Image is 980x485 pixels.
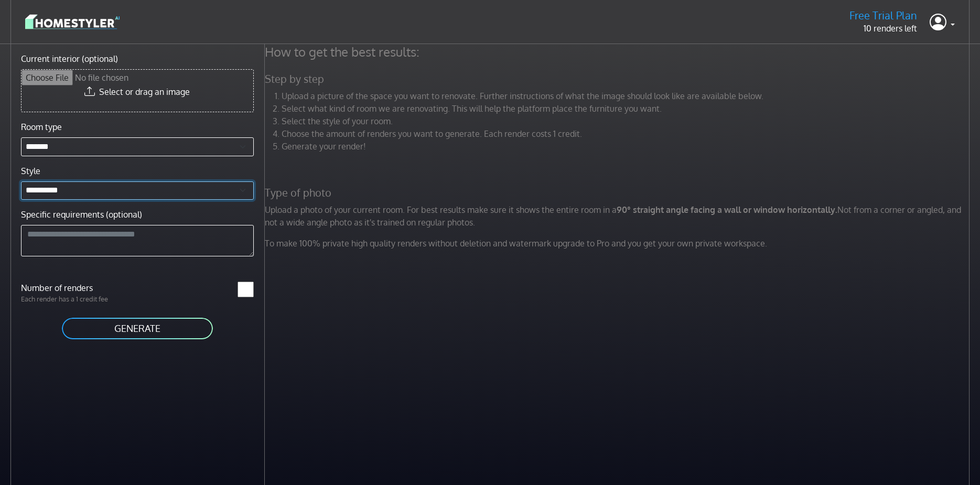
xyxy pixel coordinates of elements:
label: Style [21,165,40,177]
label: Room type [21,121,62,133]
button: GENERATE [61,317,214,340]
h4: How to get the best results: [259,44,978,60]
p: Each render has a 1 credit fee [15,294,137,304]
h5: Step by step [259,72,978,85]
h5: Free Trial Plan [849,9,917,22]
li: Choose the amount of renders you want to generate. Each render costs 1 credit. [282,127,972,140]
li: Upload a picture of the space you want to renovate. Further instructions of what the image should... [282,90,972,102]
label: Specific requirements (optional) [21,208,142,221]
img: logo-3de290ba35641baa71223ecac5eacb59cb85b4c7fdf211dc9aaecaaee71ea2f8.svg [25,13,120,31]
strong: 90° straight angle facing a wall or window horizontally. [617,204,837,215]
li: Select what kind of room we are renovating. This will help the platform place the furniture you w... [282,102,972,115]
h5: Type of photo [259,186,978,199]
label: Number of renders [15,282,137,294]
label: Current interior (optional) [21,52,118,65]
li: Generate your render! [282,140,972,153]
li: Select the style of your room. [282,115,972,127]
p: 10 renders left [849,22,917,35]
p: Upload a photo of your current room. For best results make sure it shows the entire room in a Not... [259,203,978,229]
p: To make 100% private high quality renders without deletion and watermark upgrade to Pro and you g... [259,237,978,250]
